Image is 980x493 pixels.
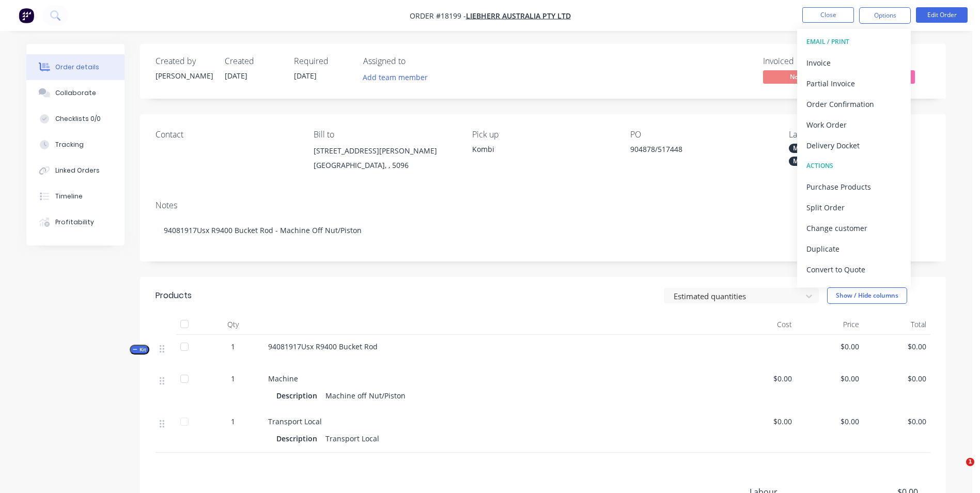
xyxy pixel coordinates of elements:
[314,144,455,158] div: [STREET_ADDRESS][PERSON_NAME]
[26,80,125,106] button: Collaborate
[806,262,901,277] div: Convert to Quote
[155,289,192,302] div: Products
[789,144,874,153] div: Machine [PERSON_NAME]
[202,314,264,335] div: Qty
[916,7,968,23] button: Edit Order
[806,200,901,215] div: Split Order
[231,373,235,384] span: 1
[800,416,859,427] span: $0.00
[630,130,772,140] div: PO
[26,183,125,209] button: Timeline
[321,388,410,403] div: Machine off Nut/Piston
[155,130,297,140] div: Contact
[806,179,901,194] div: Purchase Products
[276,431,321,446] div: Description
[806,221,901,236] div: Change customer
[26,106,125,132] button: Checklists 0/0
[806,159,901,173] div: ACTIONS
[225,56,282,66] div: Created
[268,417,322,426] span: Transport Local
[55,88,96,98] div: Collaborate
[133,346,146,353] span: Kit
[314,130,455,140] div: Bill to
[859,7,911,24] button: Options
[225,71,247,81] span: [DATE]
[294,56,351,66] div: Required
[806,35,901,49] div: EMAIL / PRINT
[806,138,901,153] div: Delivery Docket
[472,144,614,155] div: Kombi
[231,341,235,352] span: 1
[26,132,125,158] button: Tracking
[800,373,859,384] span: $0.00
[763,70,825,83] span: No
[789,157,868,166] div: Machine Off Nut/Piston
[733,373,792,384] span: $0.00
[231,416,235,427] span: 1
[268,374,298,383] span: Machine
[763,56,841,66] div: Invoiced
[733,416,792,427] span: $0.00
[130,345,149,355] button: Kit
[155,56,212,66] div: Created by
[472,130,614,140] div: Pick up
[806,117,901,132] div: Work Order
[806,241,901,256] div: Duplicate
[363,56,466,66] div: Assigned to
[26,158,125,183] button: Linked Orders
[806,97,901,112] div: Order Confirmation
[26,209,125,235] button: Profitability
[314,144,455,177] div: [STREET_ADDRESS][PERSON_NAME][GEOGRAPHIC_DATA], , 5096
[800,341,859,352] span: $0.00
[276,388,321,403] div: Description
[363,70,433,84] button: Add team member
[806,76,901,91] div: Partial Invoice
[294,71,317,81] span: [DATE]
[630,144,759,158] div: 904878/517448
[55,192,83,201] div: Timeline
[155,201,930,210] div: Notes
[806,283,901,298] div: Archive
[55,63,99,72] div: Order details
[321,431,383,446] div: Transport Local
[155,70,212,81] div: [PERSON_NAME]
[357,70,433,84] button: Add team member
[155,214,930,246] div: 94081917Usx R9400 Bucket Rod - Machine Off Nut/Piston
[827,287,907,304] button: Show / Hide columns
[867,416,926,427] span: $0.00
[314,158,455,173] div: [GEOGRAPHIC_DATA], , 5096
[55,114,101,124] div: Checklists 0/0
[945,458,970,483] iframe: Intercom live chat
[268,342,378,351] span: 94081917Usx R9400 Bucket Rod
[806,55,901,70] div: Invoice
[863,314,930,335] div: Total
[966,458,974,466] span: 1
[867,373,926,384] span: $0.00
[802,7,854,23] button: Close
[55,166,100,175] div: Linked Orders
[867,341,926,352] span: $0.00
[729,314,796,335] div: Cost
[410,11,466,21] span: Order #18199 -
[55,140,84,149] div: Tracking
[19,8,34,23] img: Factory
[26,54,125,80] button: Order details
[789,130,930,140] div: Labels
[55,218,94,227] div: Profitability
[796,314,863,335] div: Price
[466,11,571,21] a: Liebherr Australia Pty Ltd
